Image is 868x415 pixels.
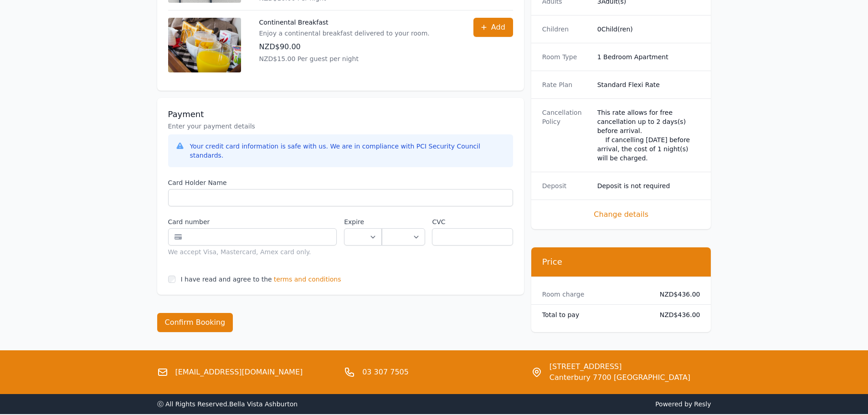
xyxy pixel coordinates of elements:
[542,108,590,163] dt: Cancellation Policy
[168,18,241,72] img: Continental Breakfast
[259,54,430,63] p: NZD$15.00 Per guest per night
[597,80,700,89] dd: Standard Flexi Rate
[652,290,700,299] dd: NZD$436.00
[168,217,337,226] label: Card number
[181,276,272,283] label: I have read and agree to the
[259,41,430,52] p: NZD$90.00
[382,217,425,226] label: .
[473,18,513,37] button: Add
[542,52,590,61] dt: Room Type
[542,80,590,89] dt: Rate Plan
[259,29,430,38] p: Enjoy a continental breakfast delivered to your room.
[597,52,700,61] dd: 1 Bedroom Apartment
[362,367,409,378] a: 03 307 7505
[168,122,513,131] p: Enter your payment details
[168,247,337,256] div: We accept Visa, Mastercard, Amex card only.
[542,209,700,220] span: Change details
[542,181,590,190] dt: Deposit
[550,372,690,383] span: Canterbury 7700 [GEOGRAPHIC_DATA]
[597,108,700,163] div: This rate allows for free cancellation up to 2 days(s) before arrival. If cancelling [DATE] befor...
[542,310,645,319] dt: Total to pay
[694,400,711,408] a: Resly
[259,18,430,27] p: Continental Breakfast
[542,256,700,267] h3: Price
[168,109,513,120] h3: Payment
[550,361,690,372] span: [STREET_ADDRESS]
[652,310,700,319] dd: NZD$436.00
[274,275,341,284] span: terms and conditions
[597,181,700,190] dd: Deposit is not required
[168,178,513,187] label: Card Holder Name
[175,367,303,378] a: [EMAIL_ADDRESS][DOMAIN_NAME]
[344,217,382,226] label: Expire
[157,400,298,408] span: ⓒ All Rights Reserved. Bella Vista Ashburton
[190,142,506,160] div: Your credit card information is safe with us. We are in compliance with PCI Security Council stan...
[157,313,233,332] button: Confirm Booking
[597,25,700,34] dd: 0 Child(ren)
[542,25,590,34] dt: Children
[542,290,645,299] dt: Room charge
[438,400,711,409] span: Powered by
[491,22,505,33] span: Add
[432,217,513,226] label: CVC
